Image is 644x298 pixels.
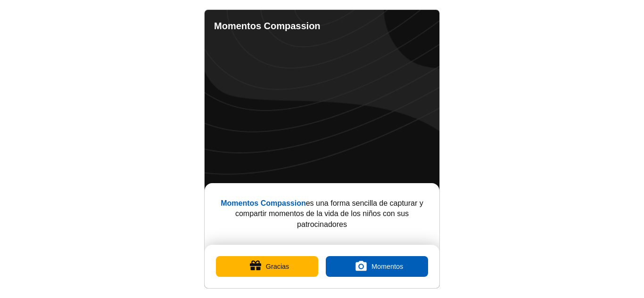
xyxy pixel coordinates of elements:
[216,256,318,277] button: Gracias
[326,256,428,277] label: Momentos
[220,198,424,230] p: es una forma sencilla de capturar y compartir momentos de la vida de los niños con sus patrocinad...
[400,19,411,31] a: Contacto
[221,199,305,207] b: Momentos Compassion
[381,19,392,31] a: Completed Moments
[419,19,430,31] a: Ajustes
[214,21,321,31] b: Momentos Compassion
